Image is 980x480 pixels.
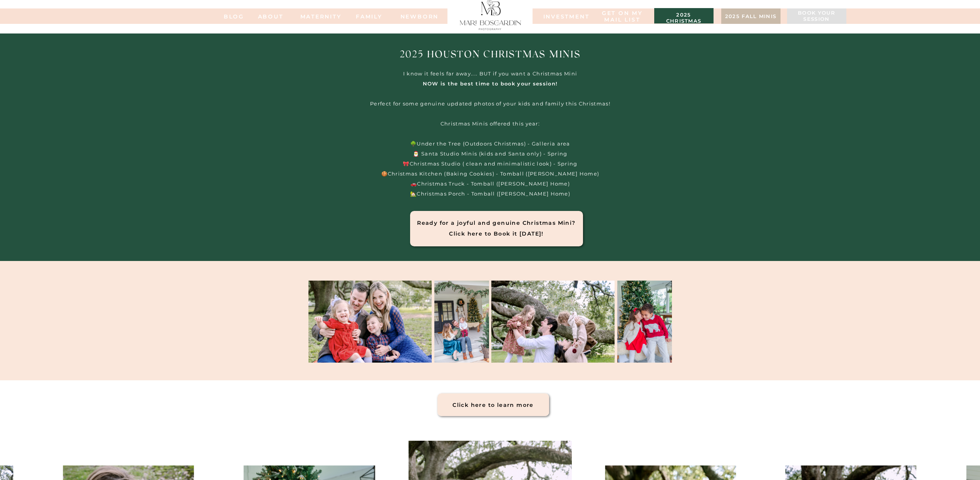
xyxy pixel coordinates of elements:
[415,217,578,230] a: Ready for a joyful and genuine Christmas Mini?Click here to Book it [DATE]!
[601,10,644,23] a: Get on my MAIL list
[437,400,549,412] a: Click here to learn more
[354,13,385,19] a: FAMILy
[250,13,292,19] a: ABOUT
[415,217,578,230] h1: Ready for a joyful and genuine Christmas Mini? Click here to Book it [DATE]!
[725,13,777,21] a: 2025 fall minis
[219,13,250,19] a: BLOG
[423,80,558,87] b: NOW is the best time to book your session!
[300,13,331,19] a: MATERNITY
[398,13,442,19] a: NEWBORN
[372,48,608,65] h1: 2025 Houston Christmas Minis
[351,69,630,194] p: I know it feels far away.... BUT if you want a Christmas Mini Perfect for some genuine updated ph...
[658,12,710,20] a: 2025 christmas minis
[791,10,843,23] a: Book your session
[543,13,582,19] a: INVESTMENT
